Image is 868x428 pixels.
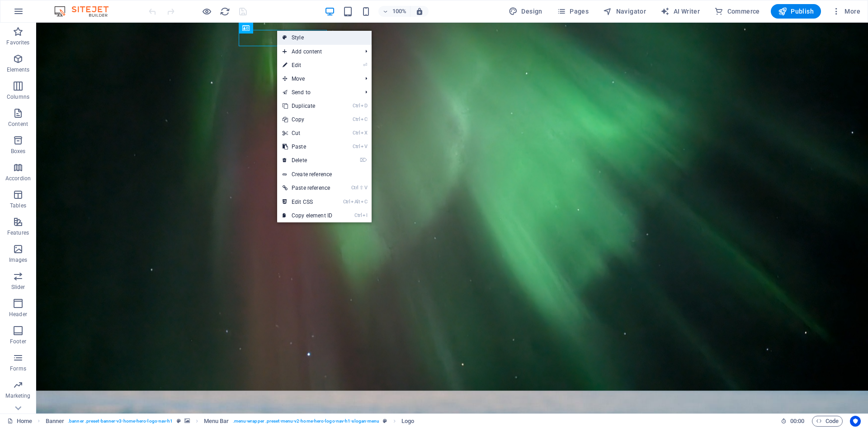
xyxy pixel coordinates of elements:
[353,130,360,136] i: Ctrl
[660,7,700,16] span: AI Writer
[401,416,414,427] span: Click to select. Double-click to edit
[8,120,28,128] p: Content
[177,418,181,423] i: This element is a customizable preset
[5,175,31,182] p: Accordion
[797,418,798,424] span: :
[790,416,804,427] span: 00 00
[277,72,358,86] span: Move
[361,130,367,136] i: X
[557,7,589,16] span: Pages
[553,4,592,19] button: Pages
[714,7,760,16] span: Commerce
[277,154,338,167] a: ⌦Delete
[378,6,410,17] button: 100%
[383,418,387,423] i: This element is a customizable preset
[351,185,359,191] i: Ctrl
[812,416,843,427] button: Code
[850,416,861,427] button: Usercentrics
[7,66,30,73] p: Elements
[277,181,338,195] a: Ctrl⇧VPaste reference
[781,416,805,427] h6: Session time
[7,416,32,427] a: Click to cancel selection. Double-click to open Pages
[277,140,338,154] a: CtrlVPaste
[354,212,362,218] i: Ctrl
[360,157,367,163] i: ⌦
[277,113,338,126] a: CtrlCCopy
[52,6,120,17] img: Editor Logo
[359,185,363,191] i: ⇧
[9,311,27,318] p: Header
[353,144,360,149] i: Ctrl
[5,392,30,399] p: Marketing
[6,39,29,46] p: Favorites
[10,365,26,372] p: Forms
[361,199,367,205] i: C
[599,4,650,19] button: Navigator
[68,416,173,427] span: . banner .preset-banner-v3-home-hero-logo-nav-h1
[392,6,406,17] h6: 100%
[204,416,229,427] span: Click to select. Double-click to edit
[832,7,860,16] span: More
[219,6,230,17] button: reload
[7,93,29,101] p: Columns
[351,199,360,205] i: Alt
[10,202,26,209] p: Tables
[505,4,546,19] div: Design (Ctrl+Alt+Y)
[509,7,542,16] span: Design
[233,416,380,427] span: . menu-wrapper .preset-menu-v2-home-hero-logo-nav-h1-slogan-menu
[778,7,814,16] span: Publish
[184,418,190,423] i: This element contains a background
[277,31,372,44] a: Style
[361,144,367,149] i: V
[816,416,839,427] span: Code
[711,4,764,19] button: Commerce
[363,212,367,218] i: I
[277,45,358,58] span: Add content
[46,416,65,427] span: Click to select. Double-click to edit
[603,7,646,16] span: Navigator
[277,58,338,72] a: ⏎Edit
[353,116,360,122] i: Ctrl
[353,103,360,109] i: Ctrl
[277,126,338,140] a: CtrlXCut
[361,103,367,109] i: D
[277,168,372,181] a: Create reference
[201,6,212,17] button: Click here to leave preview mode and continue editing
[220,6,230,17] i: Reload page
[7,229,29,236] p: Features
[10,338,26,345] p: Footer
[277,209,338,222] a: CtrlICopy element ID
[11,148,26,155] p: Boxes
[828,4,864,19] button: More
[364,185,367,191] i: V
[277,195,338,209] a: CtrlAltCEdit CSS
[277,99,338,113] a: CtrlDDuplicate
[361,116,367,122] i: C
[277,86,358,99] a: Send to
[415,7,424,15] i: On resize automatically adjust zoom level to fit chosen device.
[9,256,28,264] p: Images
[46,416,415,427] nav: breadcrumb
[657,4,703,19] button: AI Writer
[11,284,25,291] p: Slider
[363,62,367,68] i: ⏎
[343,199,350,205] i: Ctrl
[505,4,546,19] button: Design
[771,4,821,19] button: Publish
